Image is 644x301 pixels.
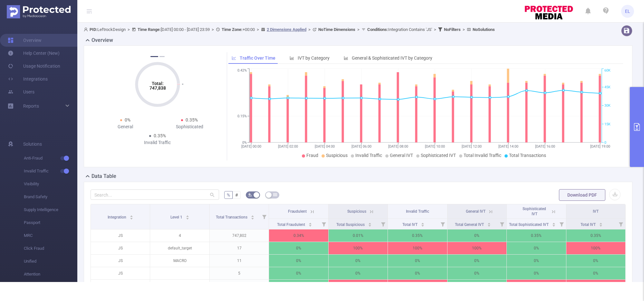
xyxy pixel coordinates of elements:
[447,255,506,267] p: 0%
[566,280,626,292] p: 100%
[269,267,328,279] p: 0%
[308,224,312,226] i: icon: caret-down
[267,27,306,32] u: 2 Dimensions Applied
[269,280,328,292] p: 0%
[487,222,491,226] div: Sort
[344,56,348,60] i: icon: bar-chart
[557,219,566,229] i: Filter menu
[24,178,77,190] span: Visibility
[438,219,447,229] i: Filter menu
[559,189,605,201] button: Download PDF
[186,214,189,218] div: Sort
[130,217,133,219] i: icon: caret-down
[368,222,372,226] div: Sort
[566,255,626,267] p: 0%
[599,224,603,226] i: icon: caret-down
[269,242,328,254] p: 0%
[210,242,269,254] p: 17
[421,224,424,226] i: icon: caret-down
[390,153,413,158] span: General IVT
[91,255,150,267] p: JS
[473,27,495,32] b: No Solutions
[388,242,447,254] p: 100%
[347,209,366,214] span: Suspicious
[318,27,355,32] b: No Time Dimensions
[158,123,222,130] div: Sophisticated
[315,144,335,149] tspan: [DATE] 04:00
[151,81,163,86] tspan: Total:
[24,203,77,216] span: Supply Intelligence
[329,267,388,279] p: 0%
[444,27,461,32] b: No Filters
[306,27,312,32] span: >
[125,117,130,122] span: 0%
[329,229,388,242] p: 0.01%
[24,229,77,242] span: MRC
[352,55,432,61] span: General & Sophisticated IVT by Category
[604,141,606,145] tspan: 0
[251,214,255,218] div: Sort
[306,153,318,158] span: Fraud
[329,255,388,267] p: 0%
[210,280,269,292] p: 3
[379,219,388,229] i: Filter menu
[367,27,388,32] b: Conditions :
[237,114,247,118] tspan: 0.15%
[126,27,132,32] span: >
[593,209,599,214] span: IVT
[566,242,626,254] p: 100%
[298,55,330,61] span: IVT by Category
[552,224,555,226] i: icon: caret-down
[150,242,209,254] p: default_target
[130,214,133,218] div: Sort
[388,280,447,292] p: 100%
[150,56,158,57] button: 1
[260,204,269,229] i: Filter menu
[91,267,150,279] p: JS
[402,222,418,227] span: Total IVT
[604,85,610,89] tspan: 45K
[368,222,371,224] i: icon: caret-up
[308,222,312,224] i: icon: caret-up
[336,222,366,227] span: Total Suspicious
[23,138,42,150] span: Solutions
[466,209,485,214] span: General IVT
[84,27,495,32] span: LeftrockDesign [DATE] 00:00 - [DATE] 23:59 +00:00
[616,219,625,229] i: Filter menu
[125,139,190,146] div: Invalid Traffic
[566,229,626,242] p: 0.35%
[24,255,77,268] span: Unified
[24,268,77,281] span: Attention
[507,255,566,267] p: 0%
[130,214,133,216] i: icon: caret-up
[170,215,183,219] span: Level 1
[421,222,424,224] i: icon: caret-up
[248,193,252,197] i: icon: bg-colors
[388,267,447,279] p: 0%
[210,267,269,279] p: 5
[421,222,425,226] div: Sort
[255,27,261,32] span: >
[498,144,518,149] tspan: [DATE] 14:00
[23,103,39,109] span: Reports
[149,85,166,91] tspan: 747,838
[290,56,294,60] i: icon: bar-chart
[461,27,467,32] span: >
[455,222,485,227] span: Total General IVT
[186,217,189,219] i: icon: caret-down
[232,56,236,60] i: icon: line-chart
[509,222,550,227] span: Total Sophisticated IVT
[227,192,230,198] span: %
[507,242,566,254] p: 0%
[91,280,150,292] p: JS
[552,222,555,224] i: icon: caret-up
[91,229,150,242] p: JS
[308,222,312,226] div: Sort
[462,144,482,149] tspan: [DATE] 12:00
[251,217,255,219] i: icon: caret-down
[216,215,248,219] span: Total Transactions
[355,27,361,32] span: >
[487,224,491,226] i: icon: caret-down
[447,267,506,279] p: 0%
[497,219,506,229] i: Filter menu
